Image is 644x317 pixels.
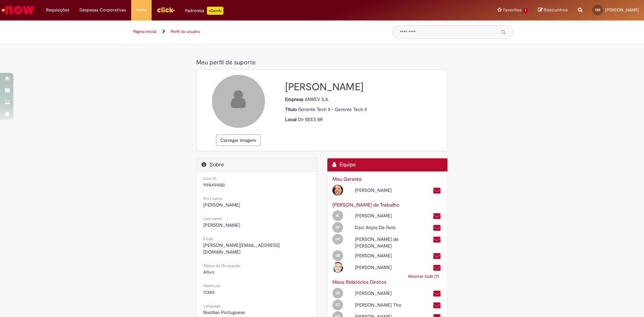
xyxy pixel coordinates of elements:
h2: Equipe [332,162,442,168]
small: First name [203,196,222,201]
div: Padroniza [185,7,223,15]
h3: Meus Relatórios Diretos [332,279,442,285]
span: AMBEV S.A. [305,96,329,102]
span: CT [336,303,340,307]
span: Dir BEES BR [298,116,323,122]
div: Open Profile: Gabriel Manfredini De Oliveira Bueno [327,249,418,261]
small: Last name [203,216,222,221]
img: click_logo_yellow_360x200.png [157,5,175,15]
div: [PERSON_NAME] [350,212,417,219]
a: Enviar um e-mail para Diego.Camara@AB-inbev.com [433,236,441,244]
small: User ID [203,176,216,181]
span: 11384 [203,289,215,295]
span: 99849400 [203,182,225,188]
div: Open Profile: Alyson Reis Dos Santos [327,287,418,299]
span: DC [335,237,340,241]
span: [PERSON_NAME] [203,222,240,228]
span: Despesas Corporativas [79,7,126,13]
a: Enviar um e-mail para Carim.Tho@AB-Inbev.com [433,302,441,309]
span: Brazilian Portuguese [203,309,245,315]
div: [PERSON_NAME] de [PERSON_NAME] [350,236,417,249]
a: Enviar um e-mail para Davi.Faria@AB-inbev.com [433,224,441,232]
span: 1 [523,8,528,13]
small: Language [203,303,221,309]
div: Open Profile: Joao Otavio Caetano Dias [327,261,418,273]
a: Enviar um e-mail para Gabriel.Bueno@AB-Inbev.com [433,252,441,260]
a: Mostrar tudo (7) [405,270,442,282]
span: [PERSON_NAME] [203,202,240,208]
a: Enviar um e-mail para ALYSON.SANTOS@AB-Inbev.com [433,290,441,298]
div: Open Profile: Daniele Cristina Uchoa Maia Rodrigues [327,184,418,196]
div: Open Profile: Antonio Augusto Conti Fernandes Leao [327,209,418,221]
span: More [136,7,147,13]
span: Gerente Tech II - Gerente Tech II [298,106,367,112]
div: [PERSON_NAME] [350,252,417,259]
div: Open Profile: Carim Hidemi Tho [327,299,418,310]
h2: [PERSON_NAME] [285,82,442,93]
div: Open Profile: Diego Luiz Buarque de Melo Camara [327,233,418,249]
span: Favoritos [503,7,522,13]
span: AL [336,213,340,218]
strong: Local [285,116,298,122]
span: CM [595,8,600,12]
small: Email [203,236,213,242]
p: +GenAi [207,7,223,15]
a: Página inicial [133,29,156,34]
h2: Sobre [202,162,312,168]
div: Davi Anjos De Faria [350,224,417,231]
span: AS [336,291,340,295]
h3: Meu Gerente [332,176,442,182]
a: Rascunhos [538,7,568,13]
a: Enviar um e-mail para Antonio.leao@ab-inbev.com [433,212,441,220]
span: DF [336,225,340,229]
div: [PERSON_NAME] [350,187,417,194]
div: [PERSON_NAME] [350,264,417,271]
a: Perfil do usuário [171,29,200,34]
span: Meu perfil de suporte [196,59,256,66]
a: Enviar um e-mail para Daniele.Rodrigues@ab-inbev.com [433,187,441,195]
span: [PERSON_NAME][EMAIL_ADDRESS][DOMAIN_NAME] [203,242,280,255]
span: Requisições [46,7,69,13]
span: Rascunhos [544,7,568,13]
small: Status da Ocupação [203,263,240,268]
span: GB [336,253,340,258]
a: Enviar um e-mail para Joao.Dias@AB-inbev.com [433,264,441,272]
small: Matricula [203,283,220,288]
div: Open Profile: Davi Anjos De Faria [327,221,418,233]
strong: Título [285,106,298,112]
strong: Empresa [285,96,305,102]
button: Carregar imagem [216,135,261,146]
span: Ativo [203,269,214,275]
h3: [PERSON_NAME] de Trabalho [332,202,442,208]
ul: Trilhas de página [131,25,382,38]
div: [PERSON_NAME] [350,290,417,297]
span: [PERSON_NAME] [605,7,639,13]
div: [PERSON_NAME] Tho [350,302,417,308]
img: ServiceNow [1,3,35,17]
